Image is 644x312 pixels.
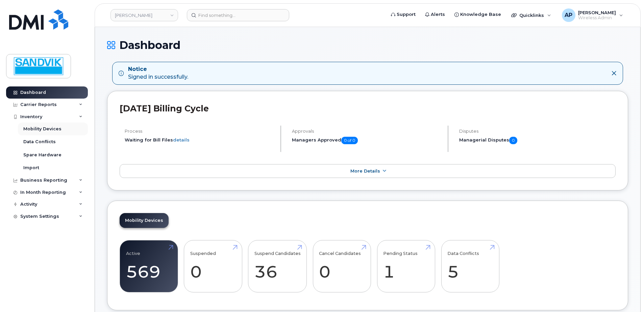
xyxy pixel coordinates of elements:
h4: Approvals [292,129,442,134]
li: Waiting for Bill Files [125,137,275,143]
h4: Disputes [459,129,616,134]
h4: Process [125,129,275,134]
a: details [173,137,190,142]
a: Suspend Candidates 36 [254,244,301,289]
div: Signed in successfully. [128,66,188,81]
a: Mobility Devices [120,213,169,228]
a: Active 569 [126,244,172,289]
a: Cancel Candidates 0 [319,244,365,289]
span: 0 [509,137,517,144]
h2: [DATE] Billing Cycle [120,103,616,113]
a: Pending Status 1 [383,244,429,289]
h5: Managers Approved [292,137,442,144]
a: Data Conflicts 5 [447,244,493,289]
span: More Details [350,168,380,174]
h1: Dashboard [107,39,628,51]
h5: Managerial Disputes [459,137,616,144]
a: Suspended 0 [190,244,236,289]
strong: Notice [128,66,188,73]
span: 0 of 0 [341,137,358,144]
